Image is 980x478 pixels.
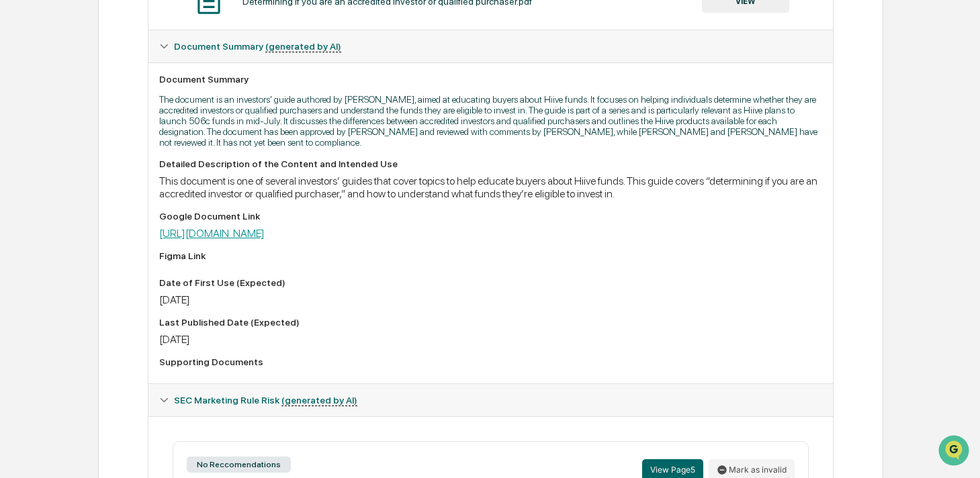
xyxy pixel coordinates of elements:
a: 🔎Data Lookup [8,189,90,213]
div: SEC Marketing Rule Risk (generated by AI) [148,384,833,416]
span: Data Lookup [27,195,85,208]
button: Start new chat [228,107,244,123]
span: Pylon [134,228,163,238]
span: Preclearance [27,169,87,183]
div: 🔎 [13,196,24,207]
a: [URL][DOMAIN_NAME] [159,227,265,240]
p: The document is an investors' guide authored by [PERSON_NAME], aimed at educating buyers about Hi... [159,94,822,148]
p: How can we help? [13,28,244,50]
div: Supporting Documents [159,356,822,367]
u: (generated by AI) [265,41,341,52]
iframe: Open customer support [937,434,973,470]
div: 🗄️ [97,171,108,181]
div: No Reccomendations [187,457,291,473]
a: 🗄️Attestations [92,164,172,188]
div: [DATE] [159,293,822,306]
div: This document is one of several investors’ guides that cover topics to help educate buyers about ... [159,175,822,200]
div: Date of First Use (Expected) [159,277,822,288]
div: Detailed Description of the Content and Intended Use [159,158,822,169]
div: Last Published Date (Expected) [159,317,822,328]
span: SEC Marketing Rule Risk [174,395,357,405]
a: Powered byPylon [95,227,163,238]
span: Document Summary [174,41,341,52]
span: Attestations [111,169,167,183]
div: Figma Link [159,250,822,261]
div: Start new chat [46,103,220,116]
div: Document Summary [159,74,822,85]
div: [DATE] [159,333,822,346]
div: Google Document Link [159,211,822,222]
input: Clear [35,61,222,75]
a: 🖐️Preclearance [8,164,92,188]
div: Document Summary (generated by AI) [148,62,833,383]
u: (generated by AI) [281,395,357,406]
div: Document Summary (generated by AI) [148,30,833,62]
div: 🖐️ [13,171,24,181]
img: 1746055101610-c473b297-6a78-478c-a979-82029cc54cd1 [13,103,38,127]
div: We're available if you need us! [46,116,170,127]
